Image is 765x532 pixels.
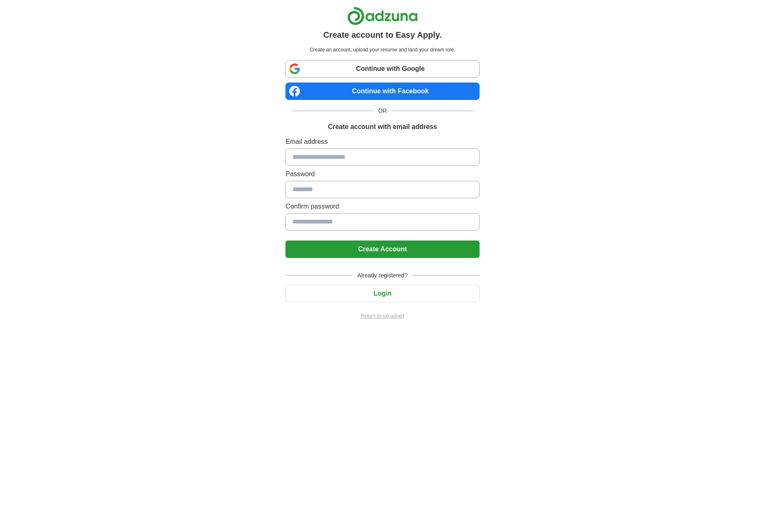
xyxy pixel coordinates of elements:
[285,285,479,302] button: Login
[347,7,418,25] img: Adzuna logo
[285,137,479,147] label: Email address
[285,60,479,78] a: Continue with Google
[352,271,412,280] span: Already registered?
[373,107,392,115] span: OR
[285,290,479,297] a: Login
[285,312,479,320] a: Return to job advert
[285,83,479,100] a: Continue with Facebook
[285,240,479,258] button: Create Account
[285,169,479,179] label: Password
[287,46,478,53] p: Create an account, upload your resume and land your dream role.
[285,202,479,211] label: Confirm password
[323,29,442,41] h1: Create account to Easy Apply.
[328,122,437,132] h1: Create account with email address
